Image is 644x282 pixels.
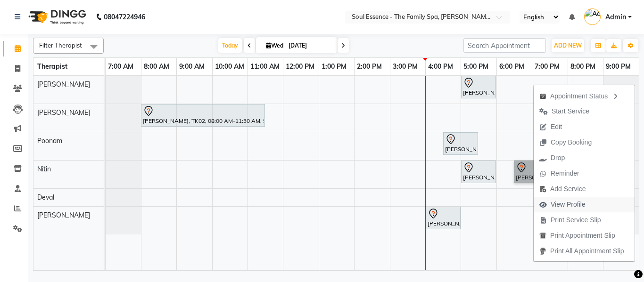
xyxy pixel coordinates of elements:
[551,169,579,178] span: Reminder
[177,60,207,73] a: 9:00 AM
[534,88,635,104] div: Appointment Status
[462,162,495,182] div: [PERSON_NAME], TK03, 05:00 PM-06:00 PM, Deep Tissue Massage With Wintergreen Oil 60 Min
[539,93,546,100] img: apt_status.png
[551,200,586,209] span: View Profile
[551,153,565,163] span: Drop
[37,62,67,71] span: Therapist
[550,246,624,256] span: Print All Appointment Slip
[248,60,282,73] a: 11:00 AM
[552,39,584,52] button: ADD NEW
[551,122,562,132] span: Edit
[104,4,145,30] b: 08047224946
[390,60,420,73] a: 3:00 PM
[554,42,582,49] span: ADD NEW
[550,184,586,194] span: Add Service
[264,42,286,49] span: Wed
[539,185,546,193] img: add-service.png
[142,105,264,125] div: [PERSON_NAME], TK02, 08:00 AM-11:30 AM, Soothing Head, Neck And Shoulder Massage,Refreshing Foot ...
[37,137,62,145] span: Poonam
[568,60,598,73] a: 8:00 PM
[319,60,349,73] a: 1:00 PM
[427,208,460,228] div: [PERSON_NAME], TK04, 04:00 PM-05:00 PM, Deep Tissue Massage With Wintergreen Oil 60 Min
[552,106,589,116] span: Start Service
[539,232,546,239] img: printapt.png
[286,39,333,53] input: 2025-09-03
[37,193,54,201] span: Deval
[213,60,247,73] a: 10:00 AM
[218,38,242,53] span: Today
[462,77,495,97] div: [PERSON_NAME], TK03, 05:00 PM-06:00 PM, Deep Tissue Massage With Wintergreen Oil 60 Min
[141,60,172,73] a: 8:00 AM
[24,4,89,30] img: logo
[37,80,90,89] span: [PERSON_NAME]
[37,165,51,173] span: Nitin
[532,60,562,73] a: 7:00 PM
[355,60,384,73] a: 2:00 PM
[551,137,592,147] span: Copy Booking
[603,60,633,73] a: 9:00 PM
[444,134,477,153] div: [PERSON_NAME], TK07, 04:30 PM-05:30 PM, Deep Tissue Massage With Wintergreen Oil 60 Min
[605,12,626,22] span: Admin
[37,211,90,219] span: [PERSON_NAME]
[497,60,527,73] a: 6:00 PM
[39,41,82,49] span: Filter Therapist
[37,108,90,117] span: [PERSON_NAME]
[463,38,546,53] input: Search Appointment
[550,231,615,241] span: Print Appointment Slip
[283,60,317,73] a: 12:00 PM
[106,60,136,73] a: 7:00 AM
[426,60,455,73] a: 4:00 PM
[539,248,546,255] img: printall.png
[584,8,601,25] img: Admin
[461,60,491,73] a: 5:00 PM
[551,215,601,225] span: Print Service Slip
